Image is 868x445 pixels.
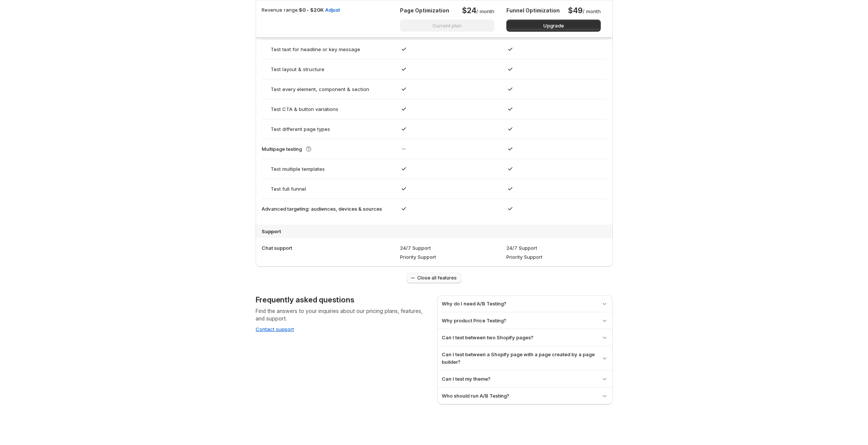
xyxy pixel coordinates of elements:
p: Page Optimization [400,7,449,14]
h3: Who should run A/B Testing? [442,392,509,399]
p: Test layout & structure [271,65,324,73]
h3: Why do I need A/B Testing? [442,300,506,307]
h3: Can I test between two Shopify pages? [442,334,533,341]
p: Test every element, component & section [271,85,369,93]
h3: Why product Price Testing? [442,317,506,324]
p: Multipage testing [262,145,302,153]
h3: Can I test between a Shopify page with a page created by a page builder? [442,351,595,366]
span: Adjust [325,6,340,14]
p: Priority Support [400,253,436,261]
span: $0 - $20K [299,7,324,13]
p: / month [568,6,600,15]
p: Funnel Optimization [506,7,560,14]
span: $24 [462,6,476,15]
h3: Support [262,228,607,235]
p: Test text for headline or key message [271,46,360,53]
button: Upgrade [506,20,601,32]
button: Adjust [321,4,344,16]
p: 24/7 Support [506,244,542,252]
p: Test multiple templates [271,165,325,173]
p: 24/7 Support [400,244,436,252]
p: Chat support [262,244,292,252]
p: Priority Support [506,253,542,261]
p: Test different page types [271,125,330,133]
p: / month [462,6,494,15]
button: Close all features [407,273,461,283]
h3: Can I test my theme? [442,375,491,383]
span: $49 [568,6,582,15]
span: Upgrade [543,22,564,29]
p: Find the answers to your inquiries about our pricing plans, features, and support. [256,307,431,322]
p: Advanced targeting: audiences, devices & sources [262,205,382,213]
p: Revenue range: [262,6,324,32]
span: Close all features [417,275,457,281]
p: Test full funnel [271,185,306,193]
h2: Frequently asked questions [256,295,354,304]
p: Test CTA & button variations [271,105,338,113]
button: Contact support [256,326,294,332]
